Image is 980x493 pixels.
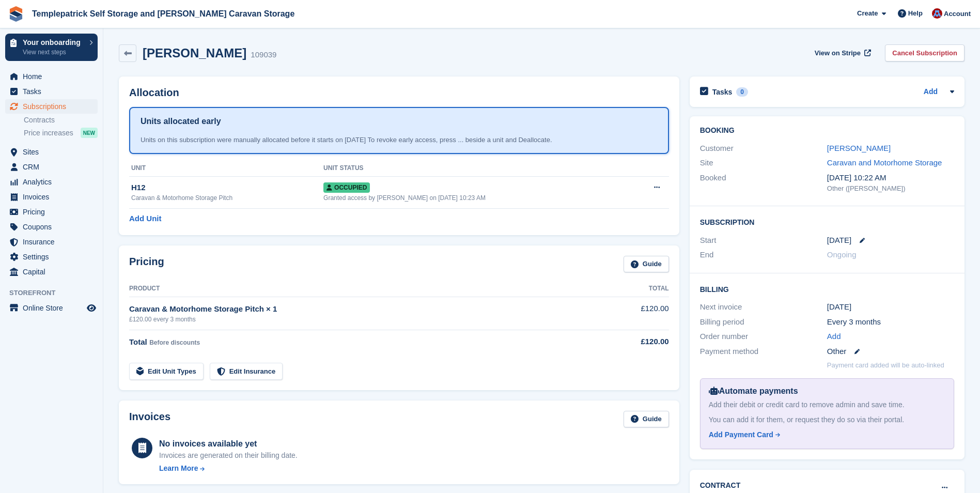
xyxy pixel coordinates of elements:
[827,158,942,167] a: Caravan and Motorhome Storage
[23,190,85,204] span: Invoices
[85,302,98,314] a: Preview store
[700,249,827,261] div: End
[827,235,851,246] time: 2025-10-01 00:00:00 UTC
[129,281,585,297] th: Product
[5,205,98,219] a: menu
[129,337,147,346] span: Total
[827,360,944,371] p: Payment card added will be auto-linked
[811,44,873,61] a: View on Stripe
[585,336,668,348] div: £120.00
[585,297,668,330] td: £120.00
[815,48,861,58] span: View on Stripe
[736,87,748,97] div: 0
[143,46,246,60] h2: [PERSON_NAME]
[5,220,98,234] a: menu
[700,143,827,155] div: Customer
[827,331,841,343] a: Add
[23,175,85,189] span: Analytics
[131,193,323,203] div: Caravan & Motorhome Storage Pitch
[131,182,323,194] div: H12
[23,205,85,219] span: Pricing
[5,301,98,315] a: menu
[5,160,98,174] a: menu
[129,160,323,177] th: Unit
[23,301,85,315] span: Online Store
[23,99,85,114] span: Subscriptions
[827,346,954,358] div: Other
[23,160,85,174] span: CRM
[5,265,98,279] a: menu
[709,429,773,440] div: Add Payment Card
[827,144,891,152] a: [PERSON_NAME]
[251,49,276,61] div: 109039
[23,265,85,279] span: Capital
[24,115,98,125] a: Contracts
[23,235,85,249] span: Insurance
[885,44,965,61] a: Cancel Subscription
[141,115,221,128] h1: Units allocated early
[24,127,98,138] a: Price increases NEW
[5,250,98,264] a: menu
[23,48,84,57] p: View next steps
[827,172,954,184] div: [DATE] 10:22 AM
[932,8,942,19] img: Leigh
[8,6,24,22] img: stora-icon-8386f47178a22dfd0bd8f6a31ec36ba5ce8667c1dd55bd0f319d3a0aa187defe.svg
[81,128,98,138] div: NEW
[129,87,669,99] h2: Allocation
[827,316,954,328] div: Every 3 months
[700,217,954,227] h2: Subscription
[944,9,971,19] span: Account
[323,193,628,203] div: Granted access by [PERSON_NAME] on [DATE] 10:23 AM
[323,160,628,177] th: Unit Status
[23,84,85,99] span: Tasks
[857,8,878,19] span: Create
[23,39,84,46] p: Your onboarding
[700,157,827,169] div: Site
[9,288,103,298] span: Storefront
[23,145,85,159] span: Sites
[5,84,98,99] a: menu
[129,363,204,380] a: Edit Unit Types
[5,175,98,189] a: menu
[28,5,299,22] a: Templepatrick Self Storage and [PERSON_NAME] Caravan Storage
[129,303,585,315] div: Caravan & Motorhome Storage Pitch × 1
[827,301,954,313] div: [DATE]
[159,463,298,474] a: Learn More
[700,480,741,491] h2: Contract
[709,414,945,425] div: You can add it for them, or request they do so via their portal.
[149,339,200,346] span: Before discounts
[624,256,669,273] a: Guide
[23,69,85,84] span: Home
[159,450,298,461] div: Invoices are generated on their billing date.
[585,281,668,297] th: Total
[159,438,298,450] div: No invoices available yet
[5,69,98,84] a: menu
[700,172,827,194] div: Booked
[5,190,98,204] a: menu
[129,256,164,273] h2: Pricing
[700,346,827,358] div: Payment method
[712,87,733,97] h2: Tasks
[5,34,98,61] a: Your onboarding View next steps
[23,220,85,234] span: Coupons
[23,250,85,264] span: Settings
[700,127,954,135] h2: Booking
[709,399,945,410] div: Add their debit or credit card to remove admin and save time.
[709,385,945,397] div: Automate payments
[129,315,585,324] div: £120.00 every 3 months
[159,463,198,474] div: Learn More
[141,135,658,145] div: Units on this subscription were manually allocated before it starts on [DATE] To revoke early acc...
[5,145,98,159] a: menu
[700,284,954,294] h2: Billing
[709,429,941,440] a: Add Payment Card
[24,128,73,138] span: Price increases
[624,411,669,428] a: Guide
[700,316,827,328] div: Billing period
[129,213,161,225] a: Add Unit
[924,86,938,98] a: Add
[5,99,98,114] a: menu
[129,411,170,428] h2: Invoices
[5,235,98,249] a: menu
[827,183,954,194] div: Other ([PERSON_NAME])
[700,235,827,246] div: Start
